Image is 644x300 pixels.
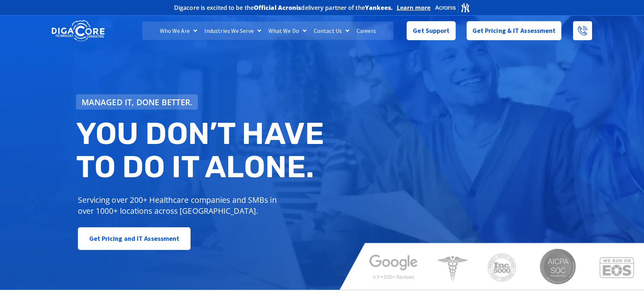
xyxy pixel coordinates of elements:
span: Managed IT, done better. [82,98,193,106]
a: Contact Us [310,22,353,40]
img: DigaCore Technology Consulting [52,19,105,42]
h2: You don’t have to do IT alone. [76,117,328,184]
b: Yankees. [365,4,393,12]
p: Servicing over 200+ Healthcare companies and SMBs in over 1000+ locations across [GEOGRAPHIC_DATA]. [78,194,282,216]
nav: Menu [142,22,393,40]
span: Get Pricing & IT Assessment [472,23,556,38]
a: What We Do [265,22,310,40]
img: Acronis [434,2,470,13]
a: Managed IT, done better. [76,94,198,110]
a: Learn more [397,4,431,11]
a: Who We Are [156,22,201,40]
a: Get Pricing and IT Assessment [78,227,191,250]
b: Official Acronis [254,4,301,12]
a: Get Pricing & IT Assessment [467,21,562,40]
a: Get Support [407,21,455,40]
a: Careers [353,22,380,40]
span: Get Support [413,23,449,38]
h2: Digacore is excited to be the delivery partner of the [174,5,393,11]
a: Industries We Serve [201,22,265,40]
span: Get Pricing and IT Assessment [89,231,180,246]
